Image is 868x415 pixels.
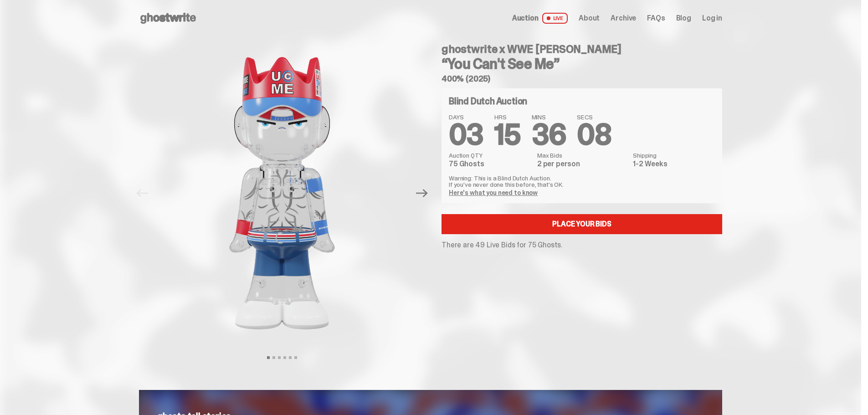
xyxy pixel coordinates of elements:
[442,44,722,55] h4: ghostwrite x WWE [PERSON_NAME]
[633,160,715,168] dd: 1-2 Weeks
[577,116,611,154] span: 08
[647,15,665,22] a: FAQs
[577,114,611,120] span: SECS
[494,114,521,120] span: HRS
[532,116,566,154] span: 36
[512,15,539,22] span: Auction
[272,356,275,359] button: View slide 2
[532,114,566,120] span: MINS
[512,13,568,24] a: Auction LIVE
[494,116,521,154] span: 15
[289,356,292,359] button: View slide 5
[449,114,483,120] span: DAYS
[449,160,532,168] dd: 75 Ghosts
[449,189,538,197] a: Here's what you need to know
[542,13,568,24] span: LIVE
[267,356,270,359] button: View slide 1
[283,356,286,359] button: View slide 4
[442,241,722,249] p: There are 49 Live Bids for 75 Ghosts.
[579,15,600,22] a: About
[442,56,722,71] h3: “You Can't See Me”
[442,75,722,83] h5: 400% (2025)
[412,183,432,203] button: Next
[611,15,636,22] a: Archive
[157,36,407,350] img: John_Cena_Hero_1.png
[537,152,627,159] dt: Max Bids
[278,356,281,359] button: View slide 3
[442,214,722,234] a: Place your Bids
[449,116,483,154] span: 03
[294,356,297,359] button: View slide 6
[633,152,715,159] dt: Shipping
[449,152,532,159] dt: Auction QTY
[449,97,527,106] h4: Blind Dutch Auction
[676,15,691,22] a: Blog
[702,15,722,22] a: Log in
[537,160,627,168] dd: 2 per person
[449,175,715,188] p: Warning: This is a Blind Dutch Auction. If you’ve never done this before, that’s OK.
